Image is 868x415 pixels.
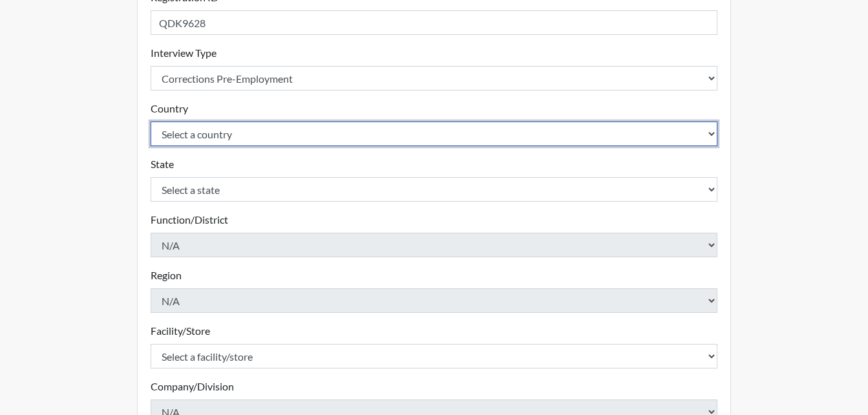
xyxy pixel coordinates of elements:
[151,379,234,394] label: Company/Division
[151,101,188,116] label: Country
[151,10,718,35] input: Insert a Registration ID, which needs to be a unique alphanumeric value for each interviewee
[151,323,210,339] label: Facility/Store
[151,268,182,283] label: Region
[151,45,217,61] label: Interview Type
[151,156,174,172] label: State
[151,212,228,228] label: Function/District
